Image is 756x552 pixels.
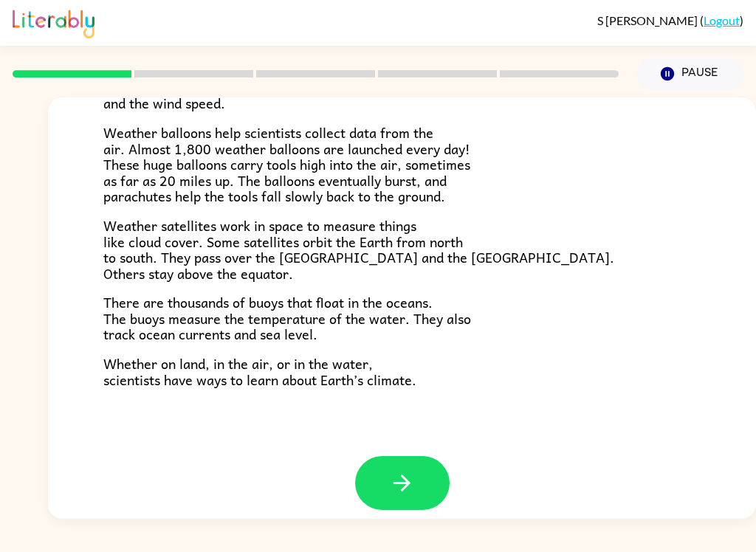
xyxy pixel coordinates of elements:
[636,57,743,91] button: Pause
[103,353,416,390] span: Whether on land, in the air, or in the water, scientists have ways to learn about Earth’s climate.
[597,13,700,27] span: S [PERSON_NAME]
[597,13,743,27] div: ( )
[103,291,471,345] span: There are thousands of buoys that float in the oceans. The buoys measure the temperature of the w...
[103,122,470,207] span: Weather balloons help scientists collect data from the air. Almost 1,800 weather balloons are lau...
[103,215,614,284] span: Weather satellites work in space to measure things like cloud cover. Some satellites orbit the Ea...
[13,6,94,38] img: Literably
[704,13,740,27] a: Logout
